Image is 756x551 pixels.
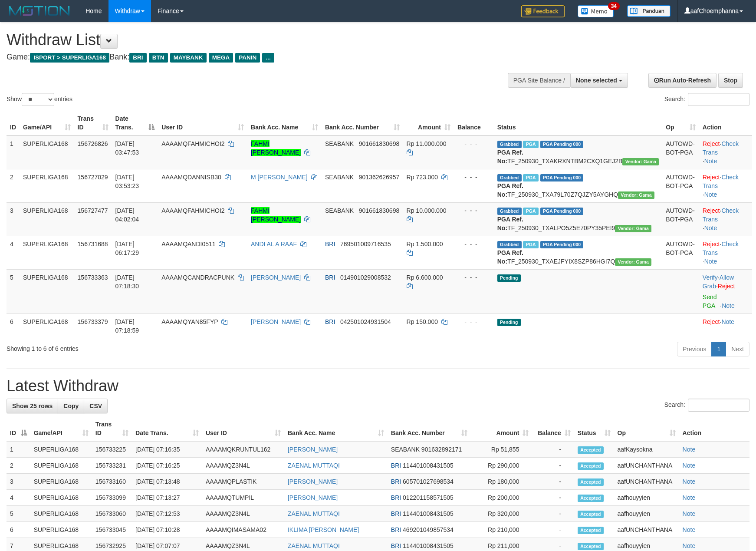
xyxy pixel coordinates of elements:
td: 5 [7,506,30,522]
span: PGA Pending [540,141,584,148]
span: CSV [89,403,102,409]
span: MEGA [209,53,233,63]
td: · · [699,269,752,313]
span: [DATE] 03:53:23 [115,174,139,189]
th: ID: activate to sort column descending [7,416,30,441]
th: Status [494,111,662,135]
td: 3 [7,202,20,236]
span: AAAAMQANDI0511 [161,241,216,247]
td: · · [699,236,752,269]
b: PGA Ref. No: [497,182,523,198]
td: SUPERLIGA168 [30,458,92,474]
span: Accepted [578,446,604,454]
a: Reject [718,283,735,290]
label: Show entries [7,93,72,106]
a: IKLIMA [PERSON_NAME] [288,526,359,533]
a: Note [704,158,717,165]
a: Reject [703,318,720,325]
span: Rp 1.500.000 [407,241,443,247]
b: PGA Ref. No: [497,249,523,265]
td: AUTOWD-BOT-PGA [662,135,699,169]
span: Copy 014901029008532 to clipboard [340,274,391,281]
span: Marked by aafromsomean [523,241,538,248]
td: 4 [7,236,20,269]
span: Copy 901661830698 to clipboard [359,207,399,214]
span: Marked by aafandaneth [523,141,538,148]
input: Search: [688,93,749,106]
input: Search: [688,399,749,412]
a: Check Trans [703,241,739,256]
td: Rp 180,000 [471,474,532,490]
span: Copy 114401008431505 to clipboard [403,542,454,549]
span: PGA Pending [540,241,584,248]
td: 3 [7,474,30,490]
td: [DATE] 07:16:35 [132,441,202,458]
td: [DATE] 07:16:25 [132,458,202,474]
a: Note [704,258,717,265]
a: Run Auto-Refresh [648,73,717,88]
a: CSV [84,399,108,413]
th: User ID: activate to sort column ascending [158,111,247,135]
div: - - - [457,206,490,215]
a: [PERSON_NAME] [251,318,301,325]
span: 156733363 [78,274,108,281]
span: [DATE] 04:02:04 [115,207,139,223]
a: ANDI AL A RAAF [251,241,297,247]
td: AUTOWD-BOT-PGA [662,169,699,202]
a: Reject [703,174,720,181]
td: · · [699,202,752,236]
td: Rp 290,000 [471,458,532,474]
span: Copy [63,403,79,409]
a: M [PERSON_NAME] [251,174,308,181]
a: Note [683,494,696,501]
td: · · [699,169,752,202]
span: BRI [391,526,401,533]
span: Marked by aafandaneth [523,174,538,181]
span: BRI [391,462,401,469]
a: [PERSON_NAME] [288,446,338,453]
td: SUPERLIGA168 [20,269,74,313]
span: Accepted [578,478,604,486]
span: AAAAMQYAN85FYP [161,318,218,325]
span: BRI [391,478,401,485]
th: Amount: activate to sort column ascending [403,111,454,135]
td: 156733099 [92,490,132,506]
div: PGA Site Balance / [508,73,570,88]
span: Grabbed [497,241,522,248]
span: Accepted [578,527,604,534]
td: 156733225 [92,441,132,458]
td: [DATE] 07:10:28 [132,522,202,538]
span: BRI [325,274,335,281]
a: Note [704,191,717,198]
th: Game/API: activate to sort column ascending [20,111,74,135]
th: Balance [454,111,494,135]
td: SUPERLIGA168 [20,236,74,269]
span: BRI [391,494,401,501]
a: Send PGA [703,294,717,309]
a: Copy [58,399,84,413]
td: 1 [7,135,20,169]
td: 1 [7,441,30,458]
td: 4 [7,490,30,506]
td: SUPERLIGA168 [20,202,74,236]
td: - [532,458,574,474]
img: panduan.png [627,5,671,17]
td: aafUNCHANTHANA [614,474,679,490]
span: Grabbed [497,208,522,215]
a: FAHMI [PERSON_NAME] [251,140,301,156]
a: Allow Grab [703,274,734,290]
td: SUPERLIGA168 [20,169,74,202]
span: Grabbed [497,141,522,148]
td: Rp 51,855 [471,441,532,458]
span: Accepted [578,543,604,550]
th: Bank Acc. Number: activate to sort column ascending [322,111,403,135]
th: ID [7,111,20,135]
a: [PERSON_NAME] [288,494,338,501]
a: ZAENAL MUTTAQI [288,542,340,549]
td: TF_250930_TXA79L70Z7QJZY5AYGHQ [494,169,662,202]
td: - [532,441,574,458]
div: - - - [457,139,490,148]
a: Reject [703,207,720,214]
td: TF_250930_TXAKRXNTBM2CXQ1GEJ2B [494,135,662,169]
span: ISPORT > SUPERLIGA168 [30,53,109,63]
